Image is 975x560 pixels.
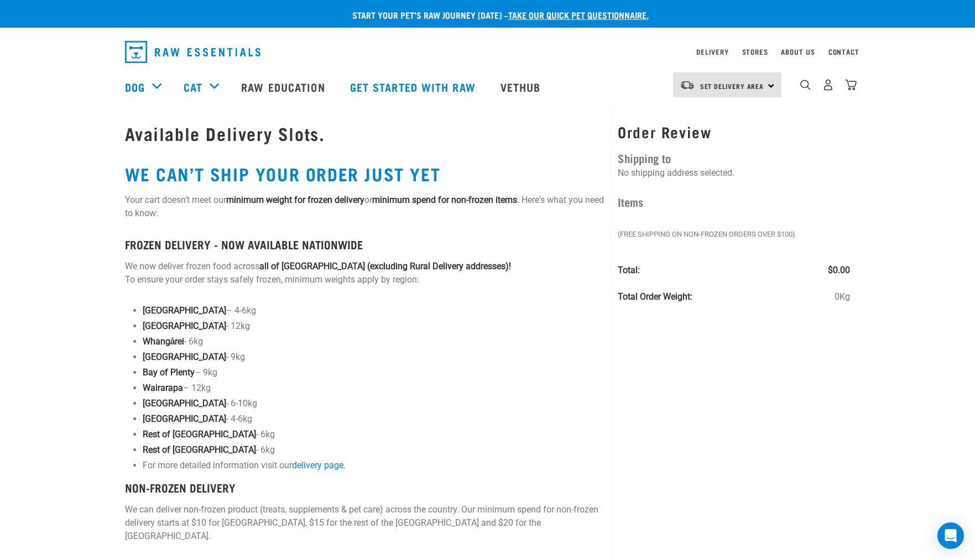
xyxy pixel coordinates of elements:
[339,65,489,109] a: Get started with Raw
[125,260,604,286] p: We now deliver frozen food across To ensure your order stays safely frozen, minimum weights apply...
[143,335,604,348] p: - 6kg
[835,290,850,303] span: 0Kg
[125,193,604,220] p: Your cart doesn’t meet our or . Here's what you need to know:
[143,429,256,439] strong: Rest of [GEOGRAPHIC_DATA]
[700,84,764,88] span: Set Delivery Area
[143,381,604,395] p: – 12kg
[822,79,834,91] img: user.png
[680,80,695,90] img: van-moving.png
[143,336,185,347] strong: Whangārei
[372,195,517,205] strong: minimum spend for non-frozen items
[143,320,604,333] p: - 12kg
[618,166,850,180] p: No shipping address selected.
[143,459,604,472] p: For more detailed information visit our
[143,414,226,424] strong: [GEOGRAPHIC_DATA]
[143,350,604,364] p: - 9kg
[143,304,604,317] p: – 4-6kg
[259,261,511,271] strong: all of [GEOGRAPHIC_DATA] (excluding Rural Delivery addresses)!
[143,383,183,393] strong: Wairarapa
[618,123,850,140] h3: Order Review
[937,522,964,549] div: Open Intercom Messenger
[618,291,692,302] strong: Total Order Weight:
[125,503,604,543] p: We can deliver non-frozen product (treats, supplements & pet care) across the country. Our minimu...
[125,481,604,494] h4: NON-FROZEN DELIVERY
[125,41,260,63] img: Raw Essentials Logo
[828,264,850,277] span: $0.00
[125,78,145,95] a: Dog
[143,321,226,331] strong: [GEOGRAPHIC_DATA]
[828,50,859,54] a: Contact
[143,397,604,410] p: - 6-10kg
[696,50,728,54] a: Delivery
[143,352,226,362] strong: [GEOGRAPHIC_DATA]
[508,12,649,17] a: take our quick pet questionnaire.
[143,367,195,378] strong: Bay of Plenty
[226,195,364,205] strong: minimum weight for frozen delivery
[618,193,850,210] h4: Items
[292,460,346,470] a: delivery page.
[143,443,604,457] p: - 6kg
[845,79,857,91] img: home-icon@2x.png
[143,428,604,441] p: - 6kg
[116,36,859,67] nav: dropdown navigation
[800,80,811,90] img: home-icon-1@2x.png
[143,412,604,426] p: - 4-6kg
[618,149,850,166] h4: Shipping to
[125,238,604,250] h4: FROZEN DELIVERY - NOW AVAILABLE NATIONWIDE
[143,398,226,409] strong: [GEOGRAPHIC_DATA]
[125,164,604,184] h2: WE CAN’T SHIP YOUR ORDER JUST YET
[143,444,256,455] strong: Rest of [GEOGRAPHIC_DATA]
[184,78,202,95] a: Cat
[742,50,768,54] a: Stores
[143,305,226,316] strong: [GEOGRAPHIC_DATA]
[143,366,604,379] p: – 9kg
[781,50,815,54] a: About Us
[618,265,640,275] strong: Total:
[618,229,856,240] em: (Free Shipping on Non-Frozen orders over $100)
[489,65,555,109] a: Vethub
[125,123,604,143] h1: Available Delivery Slots.
[230,65,338,109] a: Raw Education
